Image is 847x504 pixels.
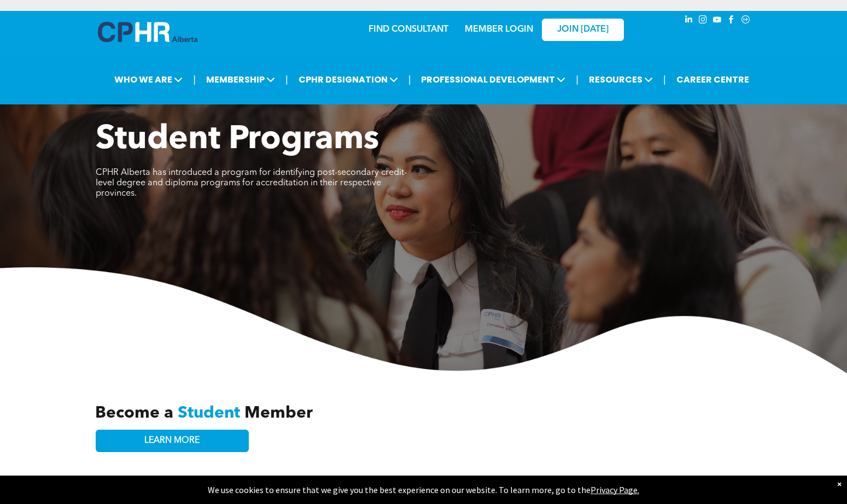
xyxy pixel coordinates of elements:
a: instagram [697,14,709,28]
span: Student Programs [96,124,379,156]
span: Become a [95,405,173,421]
li: | [408,68,411,91]
span: CPHR Alberta has introduced a program for identifying post-secondary credit-level degree and dipl... [96,168,407,198]
a: LEARN MORE [96,430,249,452]
span: MEMBERSHIP [203,69,278,90]
a: MEMBER LOGIN [465,25,533,34]
li: | [193,68,196,91]
a: Privacy Page. [591,484,639,495]
a: FIND CONSULTANT [369,25,448,34]
a: Social network [740,14,752,28]
a: JOIN [DATE] [542,19,624,41]
a: linkedin [683,14,695,28]
li: | [285,68,288,91]
span: PROFESSIONAL DEVELOPMENT [418,69,569,90]
span: Member [244,405,313,421]
span: JOIN [DATE] [557,25,609,35]
span: RESOURCES [586,69,656,90]
span: CPHR DESIGNATION [295,69,401,90]
a: youtube [711,14,723,28]
li: | [663,68,666,91]
span: LEARN MORE [144,436,200,446]
li: | [576,68,579,91]
a: CAREER CENTRE [673,69,752,90]
span: Student [178,405,240,421]
span: WHO WE ARE [111,69,186,90]
div: Dismiss notification [837,478,842,489]
a: facebook [726,14,738,28]
img: A blue and white logo for cp alberta [98,22,197,42]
